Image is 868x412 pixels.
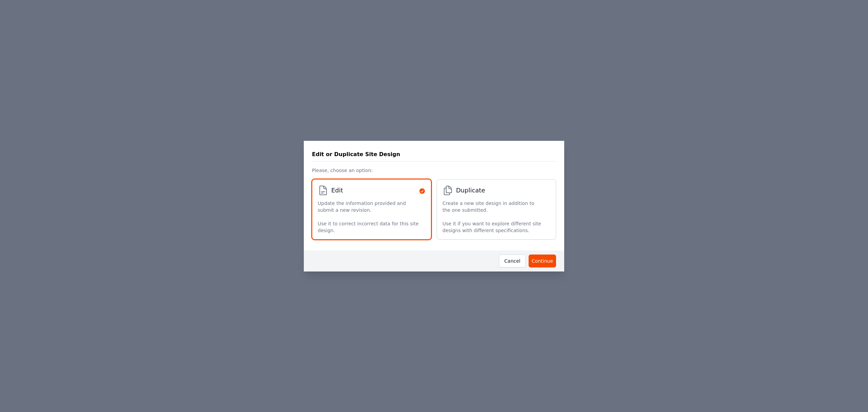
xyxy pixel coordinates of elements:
p: Update the information provided and submit a new revision. [318,200,419,213]
p: Create a new site design in addition to the one submitted. [442,200,544,213]
button: Continue [529,255,556,267]
button: Cancel [499,255,526,267]
span: Duplicate [456,186,485,195]
p: Please, choose an option: [312,162,556,174]
h3: Edit or Duplicate Site Design [312,150,400,158]
p: Use it to correct incorrect data for this site design. [318,220,419,234]
span: Edit [331,186,343,195]
p: Use it if you want to explore different site designs with different specifications. [442,220,544,234]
